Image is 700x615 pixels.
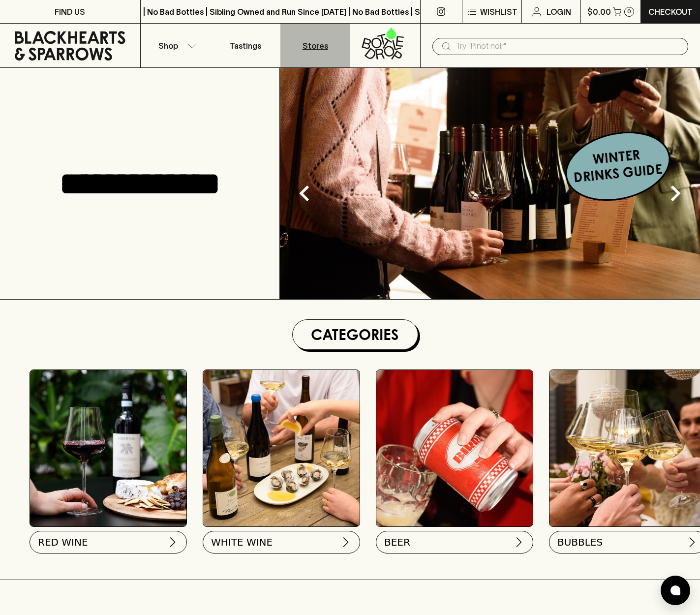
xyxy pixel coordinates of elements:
h1: Categories [297,324,414,345]
img: BIRRA_GOOD-TIMES_INSTA-2 1/optimise?auth=Mjk3MjY0ODMzMw__ [376,370,533,526]
p: Checkout [648,6,693,18]
p: Shop [158,40,178,52]
button: Shop [141,24,211,67]
img: chevron-right.svg [340,536,352,548]
a: Tastings [211,24,280,67]
p: $0.00 [587,6,611,18]
span: BEER [384,535,410,549]
button: Previous [285,174,324,213]
img: chevron-right.svg [513,536,525,548]
button: WHITE WINE [203,531,360,553]
p: Login [547,6,571,18]
img: bubble-icon [670,585,680,595]
span: BUBBLES [557,535,603,549]
p: Tastings [230,40,261,52]
p: Stores [303,40,328,52]
button: Next [656,174,695,213]
span: WHITE WINE [211,535,273,549]
p: FIND US [55,6,85,18]
img: optimise [203,370,360,526]
input: Try "Pinot noir" [456,38,680,54]
img: optimise [280,68,700,299]
img: Red Wine Tasting [30,370,186,526]
button: BEER [376,531,533,553]
p: Wishlist [480,6,517,18]
a: Stores [280,24,350,67]
span: RED WINE [38,535,88,549]
p: 0 [627,9,631,14]
img: chevron-right.svg [167,536,179,548]
img: chevron-right.svg [686,536,698,548]
button: RED WINE [30,531,187,553]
